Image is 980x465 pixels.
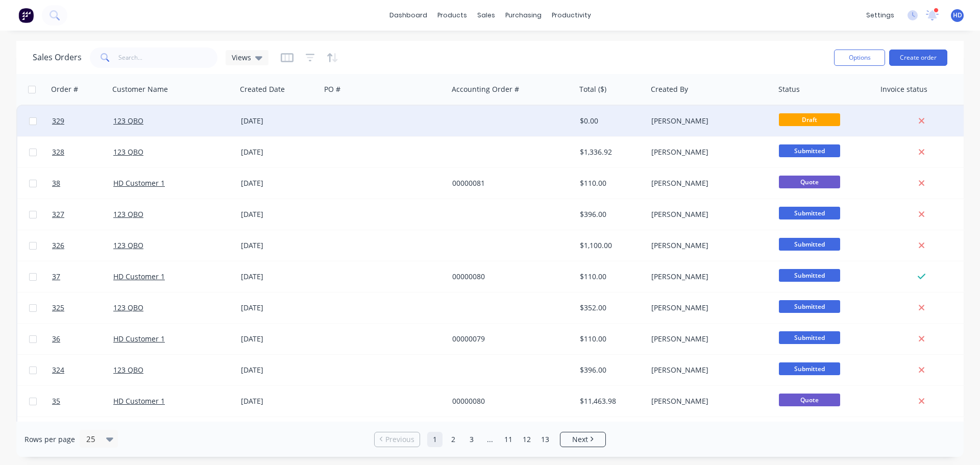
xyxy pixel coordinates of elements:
span: 329 [52,116,64,126]
div: $1,336.92 [580,147,640,157]
div: $110.00 [580,178,640,188]
a: 35 [52,386,113,417]
a: Page 13 [537,432,553,447]
div: $11,463.98 [580,396,640,406]
a: 326 [52,230,113,261]
div: [PERSON_NAME] [651,240,765,251]
span: 38 [52,178,60,188]
div: 00000081 [452,178,566,188]
img: Factory [18,8,34,23]
span: Submitted [779,269,840,282]
span: 324 [52,365,64,375]
div: Accounting Order # [452,84,519,94]
span: HD [953,11,962,20]
div: $396.00 [580,209,640,219]
span: Submitted [779,144,840,157]
div: [PERSON_NAME] [651,178,765,188]
div: [DATE] [241,303,317,313]
div: Invoice status [880,84,927,94]
a: 323 [52,417,113,448]
div: Status [778,84,800,94]
div: $396.00 [580,365,640,375]
div: Total ($) [579,84,606,94]
a: 123 QBO [113,116,143,126]
div: 00000080 [452,272,566,282]
div: PO # [324,84,340,94]
a: HD Customer 1 [113,334,165,344]
div: productivity [547,8,596,23]
div: [DATE] [241,178,317,188]
a: 325 [52,292,113,323]
a: Page 12 [519,432,534,447]
div: settings [861,8,899,23]
div: 00000079 [452,334,566,344]
span: 325 [52,303,64,313]
input: Search... [118,47,218,68]
div: sales [472,8,500,23]
div: $0.00 [580,116,640,126]
div: $110.00 [580,272,640,282]
div: [DATE] [241,116,317,126]
div: [DATE] [241,147,317,157]
a: Page 2 [446,432,461,447]
a: HD Customer 1 [113,178,165,188]
a: 324 [52,355,113,385]
span: 327 [52,209,64,219]
span: Rows per page [24,434,75,445]
span: Submitted [779,362,840,375]
span: Draft [779,113,840,126]
a: HD Customer 1 [113,272,165,281]
div: $352.00 [580,303,640,313]
span: Submitted [779,331,840,344]
span: Submitted [779,238,840,251]
div: [PERSON_NAME] [651,303,765,313]
a: 123 QBO [113,147,143,157]
a: Page 1 is your current page [427,432,443,447]
span: Previous [385,434,414,445]
h1: Sales Orders [33,53,82,62]
div: [DATE] [241,272,317,282]
div: Customer Name [112,84,168,94]
a: 123 QBO [113,365,143,375]
a: dashboard [384,8,432,23]
div: purchasing [500,8,547,23]
div: [PERSON_NAME] [651,365,765,375]
a: 123 QBO [113,303,143,312]
div: [PERSON_NAME] [651,147,765,157]
span: Quote [779,394,840,406]
span: 35 [52,396,60,406]
span: 328 [52,147,64,157]
div: [DATE] [241,334,317,344]
button: Create order [889,50,947,66]
a: Page 11 [501,432,516,447]
a: Previous page [375,434,420,445]
div: Order # [51,84,78,94]
a: 37 [52,261,113,292]
button: Options [834,50,885,66]
div: [PERSON_NAME] [651,116,765,126]
div: $1,100.00 [580,240,640,251]
div: products [432,8,472,23]
ul: Pagination [370,432,610,447]
a: 36 [52,324,113,354]
a: 123 QBO [113,240,143,250]
div: Created Date [240,84,285,94]
div: [DATE] [241,240,317,251]
a: 38 [52,168,113,199]
span: 37 [52,272,60,282]
div: [PERSON_NAME] [651,209,765,219]
a: HD Customer 1 [113,396,165,406]
span: 326 [52,240,64,251]
a: 327 [52,199,113,230]
span: Quote [779,176,840,188]
span: Next [572,434,588,445]
a: Jump forward [482,432,498,447]
a: 329 [52,106,113,136]
div: Created By [651,84,688,94]
span: Submitted [779,300,840,313]
div: [DATE] [241,396,317,406]
a: Page 3 [464,432,479,447]
a: 123 QBO [113,209,143,219]
div: [PERSON_NAME] [651,334,765,344]
div: $110.00 [580,334,640,344]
